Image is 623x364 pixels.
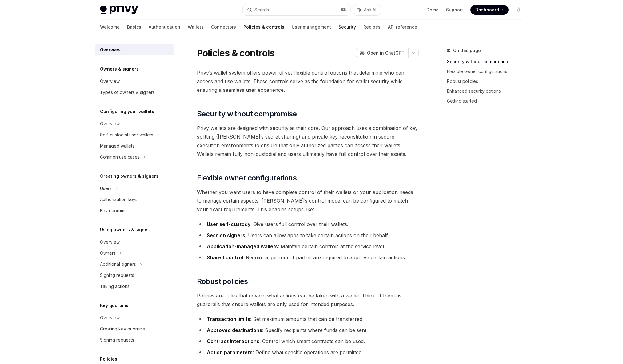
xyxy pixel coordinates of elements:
a: Connectors [211,20,236,34]
a: Authentication [149,20,180,34]
strong: User self-custody [207,221,250,227]
a: Getting started [447,96,528,106]
a: Demo [426,7,439,13]
div: Authorization keys [100,196,138,203]
strong: Approved destinations [207,327,262,333]
a: Policies & controls [243,20,284,34]
span: Robust policies [197,277,248,286]
a: Overview [95,44,174,55]
span: Security without compromise [197,109,297,119]
div: Additional signers [100,261,136,268]
a: Security without compromise [447,57,528,67]
span: Policies are rules that govern what actions can be taken with a wallet. Think of them as guardrai... [197,291,419,309]
span: Open in ChatGPT [367,50,405,56]
span: Ask AI [364,7,376,13]
h5: Policies [100,355,117,363]
li: : Define what specific operations are permitted. [197,348,419,357]
div: Key quorums [100,207,126,214]
strong: Transaction limits [207,316,250,322]
a: API reference [388,20,417,34]
span: Privy wallets are designed with security at their core. Our approach uses a combination of key sp... [197,124,419,158]
li: : Give users full control over their wallets. [197,220,419,229]
div: Overview [100,238,120,246]
li: : Control which smart contracts can be used. [197,337,419,346]
li: : Users can allow apps to take certain actions on their behalf. [197,231,419,240]
li: : Set maximum amounts that can be transferred. [197,315,419,323]
span: On this page [453,47,481,54]
a: Overview [95,118,174,129]
strong: Session signers [207,232,245,238]
span: Flexible owner configurations [197,173,297,183]
a: Types of owners & signers [95,87,174,98]
strong: Contract interactions [207,338,259,344]
a: Signing requests [95,270,174,281]
img: light logo [100,6,138,14]
a: Wallets [188,20,204,34]
h1: Policies & controls [197,47,275,59]
li: : Maintain certain controls at the service level. [197,242,419,251]
a: Recipes [363,20,381,34]
strong: Shared control [207,254,243,261]
a: Enhanced security options [447,86,528,96]
a: Overview [95,76,174,87]
div: Managed wallets [100,142,134,150]
a: Welcome [100,20,120,34]
div: Owners [100,249,116,257]
a: Signing requests [95,334,174,346]
div: Self-custodial user wallets [100,131,153,139]
div: Search... [254,6,272,14]
div: Overview [100,46,121,54]
a: Key quorums [95,205,174,216]
div: Overview [100,120,120,127]
div: Creating key quorums [100,325,145,333]
span: Privy’s wallet system offers powerful yet flexible control options that determine who can access ... [197,68,419,94]
div: Users [100,185,112,192]
a: Security [338,20,356,34]
button: Search...⌘K [243,4,350,15]
a: Overview [95,237,174,248]
li: : Require a quorum of parties are required to approve certain actions. [197,253,419,262]
div: Common use cases [100,153,140,161]
span: ⌘ K [340,7,347,12]
a: Authorization keys [95,194,174,205]
span: Whether you want users to have complete control of their wallets or your application needs to man... [197,188,419,214]
strong: Action parameters [207,349,253,355]
h5: Key quorums [100,302,128,309]
h5: Owners & signers [100,65,139,73]
h5: Creating owners & signers [100,172,158,180]
a: Dashboard [470,5,509,15]
a: User management [292,20,331,34]
a: Taking actions [95,281,174,292]
a: Overview [95,312,174,323]
div: Taking actions [100,283,130,290]
span: Dashboard [475,7,499,13]
li: : Specify recipients where funds can be sent. [197,326,419,334]
a: Basics [127,20,141,34]
div: Types of owners & signers [100,89,155,96]
div: Overview [100,314,120,322]
button: Open in ChatGPT [356,48,408,58]
a: Managed wallets [95,140,174,152]
div: Signing requests [100,272,134,279]
div: Signing requests [100,336,134,344]
button: Toggle dark mode [513,5,523,15]
h5: Configuring your wallets [100,108,154,115]
a: Flexible owner configurations [447,67,528,76]
h5: Using owners & signers [100,226,152,233]
a: Support [446,7,463,13]
div: Overview [100,78,120,85]
a: Creating key quorums [95,323,174,334]
a: Robust policies [447,76,528,86]
strong: Application-managed wallets [207,243,278,249]
button: Ask AI [353,4,381,15]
